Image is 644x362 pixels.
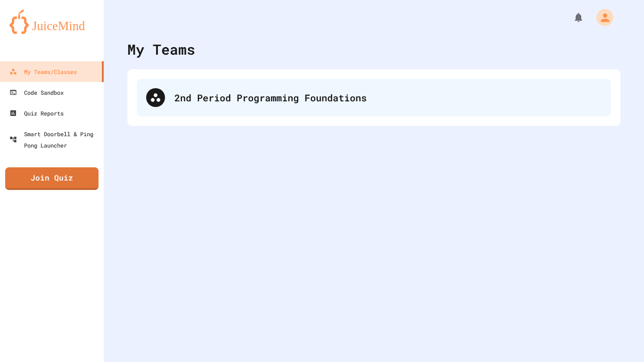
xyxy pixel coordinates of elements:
[555,9,586,25] div: My Notifications
[9,107,64,119] div: Quiz Reports
[127,39,195,60] div: My Teams
[9,87,64,98] div: Code Sandbox
[5,167,99,190] a: Join Quiz
[9,128,100,151] div: Smart Doorbell & Ping Pong Launcher
[137,79,611,116] div: 2nd Period Programming Foundations
[9,9,94,34] img: logo-orange.svg
[174,90,602,105] div: 2nd Period Programming Foundations
[9,66,77,77] div: My Teams/Classes
[586,7,616,28] div: My Account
